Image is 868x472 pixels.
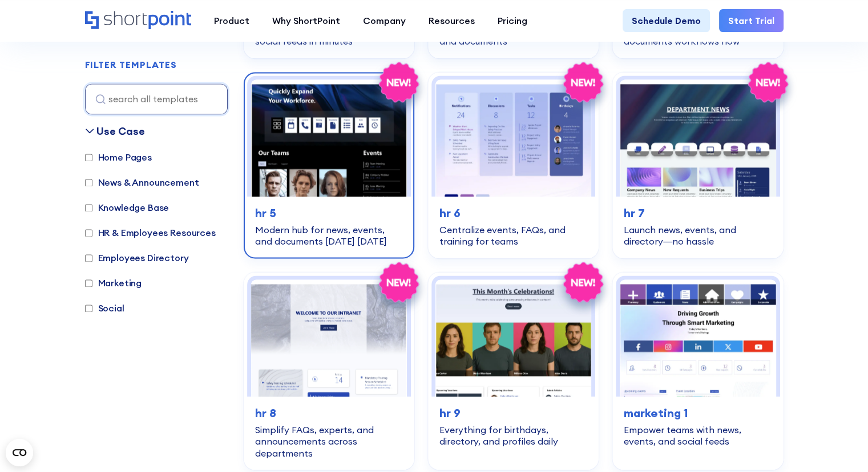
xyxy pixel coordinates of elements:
[624,224,772,247] div: Launch news, events, and directory—no hassle
[612,272,783,470] a: marketing intranet page: Empower teams with news, events, and social feeds | ShortPoint Templates...
[624,424,772,447] div: Empower teams with news, events, and social feeds
[624,405,772,422] h3: marketing 1
[85,11,191,30] a: Home
[214,14,249,27] div: Product
[85,204,92,211] input: Knowledge Base
[417,9,486,32] a: Resources
[429,14,475,27] div: Resources
[612,72,783,258] a: hr SharePoint template: Launch news, events, and directory—no hassle | ShortPoint Templateshr 7La...
[255,405,403,422] h3: hr 8
[439,405,587,422] h3: hr 9
[251,279,407,397] img: SharePoint hr template: Simplify FAQs, experts, and announcements across departments | ShortPoint...
[439,224,587,247] div: Centralize events, FAQs, and training for teams
[620,79,776,197] img: hr SharePoint template: Launch news, events, and directory—no hassle | ShortPoint Templates
[85,150,152,164] label: Home Pages
[435,79,591,197] img: hr SharePoint site template: Centralize events, FAQs, and training for teams | ShortPoint Templates
[620,279,776,397] img: marketing intranet page: Empower teams with news, events, and social feeds | ShortPoint Templates
[435,279,591,397] img: hr template: Everything for birthdays, directory, and profiles daily | ShortPoint Templates
[719,9,784,32] a: Start Trial
[85,60,177,70] h2: FILTER TEMPLATES
[85,305,92,312] input: Social
[811,417,868,472] iframe: Chat Widget
[255,424,403,458] div: Simplify FAQs, experts, and announcements across departments
[428,272,599,470] a: hr template: Everything for birthdays, directory, and profiles daily | ShortPoint Templateshr 9Ev...
[85,301,124,315] label: Social
[96,123,145,139] div: Use Case
[85,201,169,214] label: Knowledge Base
[244,72,414,258] a: human resource template: Modern hub for news, events, and documents today today | ShortPoint Temp...
[486,9,539,32] a: Pricing
[244,272,414,470] a: SharePoint hr template: Simplify FAQs, experts, and announcements across departments | ShortPoint...
[85,83,228,114] input: search all templates
[255,205,403,222] h3: hr 5
[272,14,340,27] div: Why ShortPoint
[85,175,199,189] label: News & Announcement
[261,9,352,32] a: Why ShortPoint
[6,439,33,466] button: Open CMP widget
[363,14,406,27] div: Company
[85,154,92,161] input: Home Pages
[85,279,92,287] input: Marketing
[85,251,189,265] label: Employees Directory
[85,276,142,290] label: Marketing
[85,226,216,239] label: HR & Employees Resources
[85,254,92,262] input: Employees Directory
[623,9,710,32] a: Schedule Demo
[203,9,261,32] a: Product
[439,424,587,447] div: Everything for birthdays, directory, and profiles daily
[352,9,417,32] a: Company
[85,179,92,186] input: News & Announcement
[85,229,92,237] input: HR & Employees Resources
[439,205,587,222] h3: hr 6
[255,224,403,247] div: Modern hub for news, events, and documents [DATE] [DATE]
[428,72,599,258] a: hr SharePoint site template: Centralize events, FAQs, and training for teams | ShortPoint Templat...
[251,79,407,197] img: human resource template: Modern hub for news, events, and documents today today | ShortPoint Temp...
[624,205,772,222] h3: hr 7
[498,14,527,27] div: Pricing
